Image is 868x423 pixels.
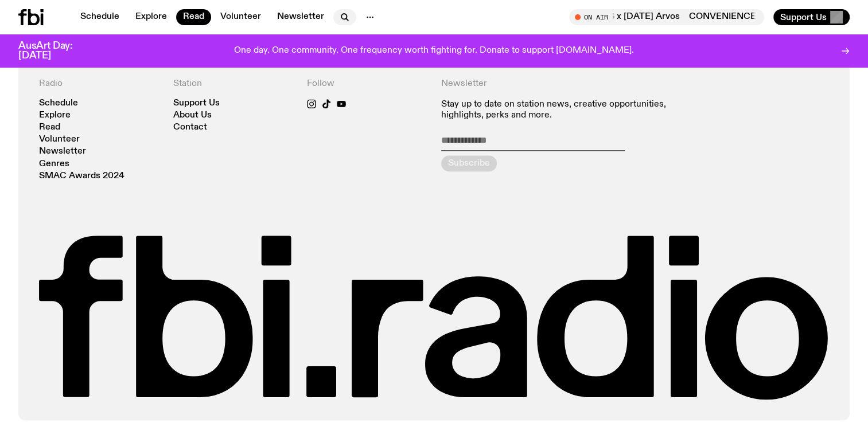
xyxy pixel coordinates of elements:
[569,9,764,25] button: On AirCONVENIENCE STORE ++ THE RIONS x [DATE] ArvosCONVENIENCE STORE ++ THE RIONS x [DATE] Arvos
[73,9,126,25] a: Schedule
[18,41,92,61] h3: AusArt Day: [DATE]
[173,123,207,132] a: Contact
[270,9,331,25] a: Newsletter
[773,9,850,25] button: Support Us
[441,155,497,171] button: Subscribe
[441,79,695,89] h4: Newsletter
[173,99,220,108] a: Support Us
[234,46,634,56] p: One day. One community. One frequency worth fighting for. Donate to support [DOMAIN_NAME].
[441,99,695,121] p: Stay up to date on station news, creative opportunities, highlights, perks and more.
[173,111,212,120] a: About Us
[39,147,86,156] a: Newsletter
[780,12,827,22] span: Support Us
[39,99,78,108] a: Schedule
[39,111,71,120] a: Explore
[307,79,427,89] h4: Follow
[39,79,159,89] h4: Radio
[213,9,268,25] a: Volunteer
[39,135,80,144] a: Volunteer
[39,160,69,169] a: Genres
[39,172,124,181] a: SMAC Awards 2024
[39,123,60,132] a: Read
[176,9,211,25] a: Read
[173,79,294,89] h4: Station
[129,9,174,25] a: Explore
